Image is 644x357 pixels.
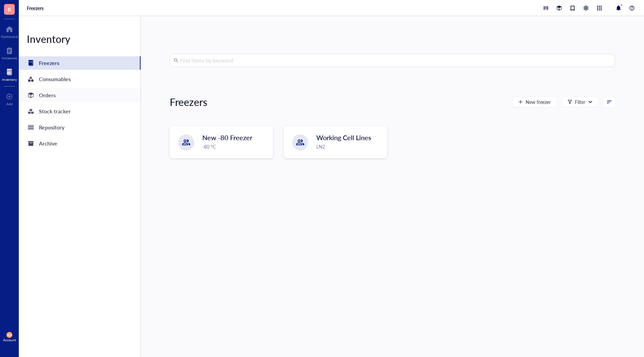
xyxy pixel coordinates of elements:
div: Filter [575,98,585,106]
a: Freezers [19,56,141,70]
a: Repository [19,121,141,134]
a: Dashboard [1,24,18,39]
a: Stock tracker [19,105,141,118]
a: Consumables [19,72,141,86]
div: Inventory [19,32,141,46]
a: Freezers [27,5,45,11]
span: AP [7,333,12,337]
div: -80 °C [202,143,269,150]
button: New freezer [513,97,556,107]
div: Notebook [2,56,17,60]
div: Account [3,338,16,342]
a: Orders [19,88,141,102]
div: Stock tracker [39,107,71,116]
a: Inventory [2,67,17,81]
span: K [8,5,11,13]
div: LN2 [316,143,383,150]
span: New -80 Freezer [202,133,252,142]
div: Inventory [2,77,17,81]
div: Freezers [170,95,207,109]
span: Working Cell Lines [316,133,371,142]
div: Freezers [39,58,59,68]
div: Add [6,102,13,106]
a: Notebook [2,45,17,60]
span: New freezer [526,99,551,105]
div: Dashboard [1,35,18,39]
div: Archive [39,139,57,148]
div: Consumables [39,74,71,84]
a: Archive [19,137,141,150]
div: Repository [39,123,64,132]
div: Orders [39,91,56,100]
